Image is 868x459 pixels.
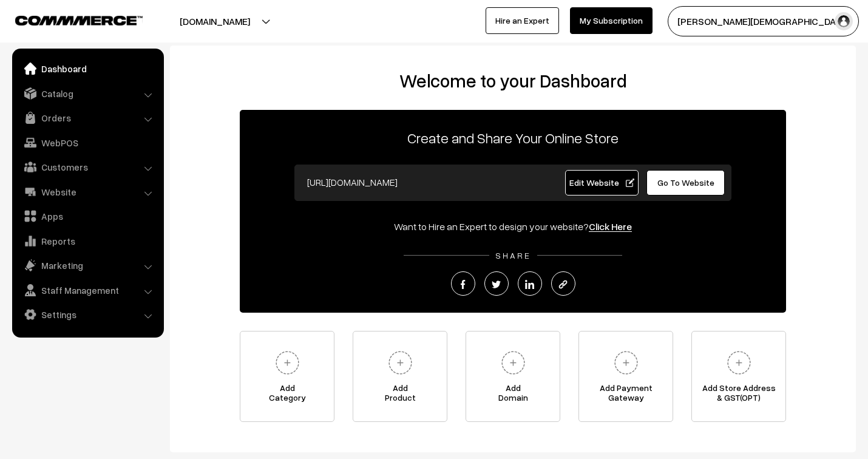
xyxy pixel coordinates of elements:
a: COMMMERCE [15,12,121,27]
span: Add Store Address & GST(OPT) [692,383,785,407]
span: Add Product [353,383,447,407]
a: Orders [15,107,160,129]
img: COMMMERCE [15,16,143,25]
img: plus.svg [384,346,417,379]
a: Dashboard [15,58,160,80]
button: [PERSON_NAME][DEMOGRAPHIC_DATA] [668,6,859,36]
a: Catalog [15,83,160,104]
a: AddCategory [240,331,334,422]
img: plus.svg [271,346,304,379]
img: user [835,12,853,30]
a: Customers [15,156,160,178]
a: Reports [15,230,160,252]
span: Edit Website [569,177,634,188]
img: plus.svg [722,346,756,379]
span: Add Category [240,383,334,407]
img: plus.svg [497,346,530,379]
a: Add Store Address& GST(OPT) [691,331,786,422]
a: Apps [15,205,160,227]
h2: Welcome to your Dashboard [182,70,844,92]
img: plus.svg [609,346,643,379]
a: AddProduct [353,331,447,422]
p: Create and Share Your Online Store [240,127,786,149]
a: Hire an Expert [486,7,559,34]
a: WebPOS [15,132,160,154]
span: Add Domain [466,383,560,407]
a: Go To Website [646,170,725,195]
a: Settings [15,304,160,325]
a: AddDomain [466,331,560,422]
a: Edit Website [565,170,639,195]
a: Click Here [589,220,632,233]
a: Website [15,181,160,203]
div: Want to Hire an Expert to design your website? [240,219,786,234]
button: [DOMAIN_NAME] [137,6,293,36]
a: Marketing [15,254,160,276]
span: Go To Website [657,177,714,188]
a: Add PaymentGateway [578,331,673,422]
a: Staff Management [15,279,160,301]
a: My Subscription [570,7,653,34]
span: Add Payment Gateway [579,383,673,407]
span: SHARE [489,250,537,260]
